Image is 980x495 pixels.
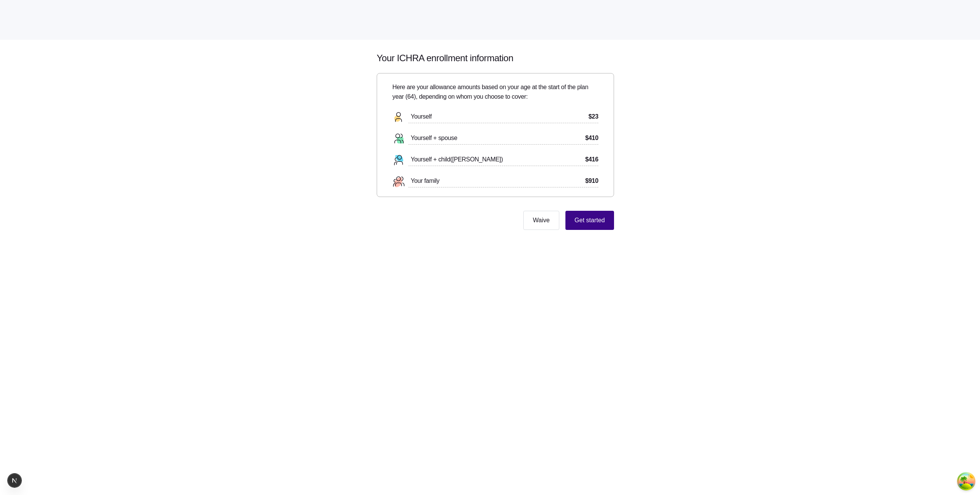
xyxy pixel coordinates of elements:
[411,155,503,164] span: Yourself + child([PERSON_NAME])
[392,83,598,102] span: Here are your allowance amounts based on your age at the start of the plan year ( 64 ), depending...
[575,216,605,225] span: Get started
[523,211,559,230] button: Waive
[585,176,598,186] span: $910
[377,52,614,64] h1: Your ICHRA enrollment information
[533,216,550,225] span: Waive
[411,176,439,186] span: Your family
[585,155,598,164] span: $416
[411,134,457,143] span: Yourself + spouse
[411,112,432,122] span: Yourself
[585,134,598,143] span: $410
[588,112,598,122] span: $23
[565,211,614,230] button: Get started
[959,474,974,489] button: Open Tanstack query devtools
